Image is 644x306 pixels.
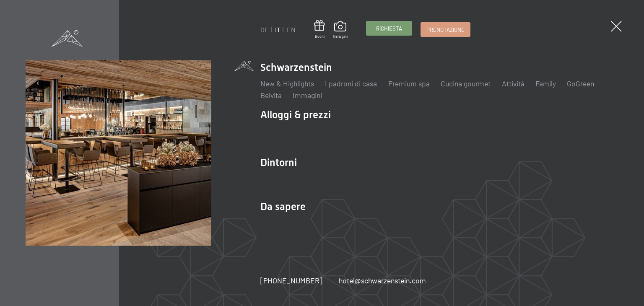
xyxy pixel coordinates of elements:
span: Richiesta [376,25,402,32]
a: I padroni di casa [325,79,377,88]
a: [PHONE_NUMBER] [260,275,322,286]
a: Immagini [293,91,322,100]
a: Family [535,79,556,88]
a: Belvita [260,91,282,100]
a: EN [287,26,296,34]
a: New & Highlights [260,79,314,88]
a: DE [260,26,269,34]
a: Immagini [333,21,348,39]
a: IT [275,26,280,34]
a: GoGreen [567,79,594,88]
a: Prenotazione [421,23,470,36]
span: Immagini [333,34,348,39]
a: Premium spa [388,79,430,88]
a: Attività [502,79,525,88]
span: Prenotazione [426,26,465,34]
a: Buoni [314,20,325,39]
a: Richiesta [366,21,412,35]
a: hotel@schwarzenstein.com [339,275,426,286]
a: Cucina gourmet [441,79,491,88]
span: Buoni [314,34,325,39]
span: [PHONE_NUMBER] [260,276,322,285]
